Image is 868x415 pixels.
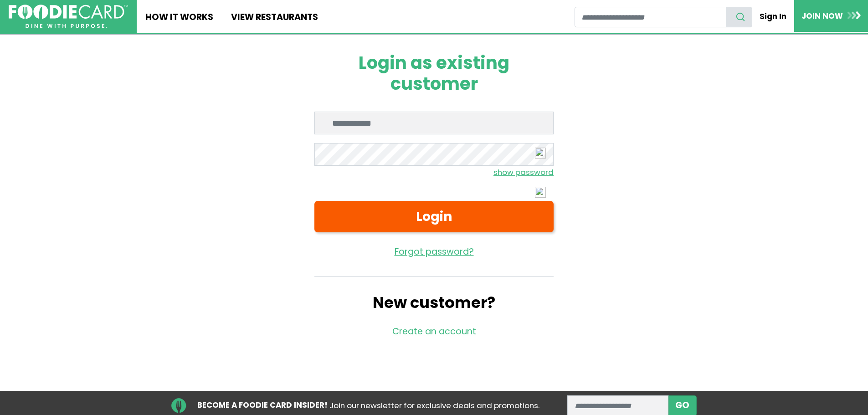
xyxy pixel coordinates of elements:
h2: New customer? [314,294,554,312]
a: Create an account [392,325,476,338]
img: FoodieCard; Eat, Drink, Save, Donate [9,5,128,29]
input: restaurant search [575,7,726,27]
span: Join our newsletter for exclusive deals and promotions. [329,400,539,411]
button: Login [314,201,554,232]
small: show password [493,167,554,178]
img: npw-badge-icon-locked.svg [535,187,546,198]
img: npw-badge-icon-locked.svg [535,148,546,159]
strong: BECOME A FOODIE CARD INSIDER! [197,400,328,410]
h1: Login as existing customer [314,52,554,94]
a: Forgot password? [314,246,554,259]
button: search [726,7,752,27]
a: Sign In [752,6,794,26]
